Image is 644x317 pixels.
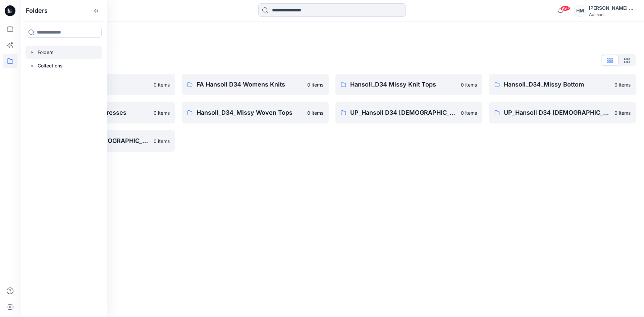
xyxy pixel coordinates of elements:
[38,62,63,70] p: Collections
[614,109,631,116] p: 0 items
[504,80,610,89] p: Hansoll_D34_Missy Bottom
[574,5,586,17] div: HM
[307,81,323,88] p: 0 items
[197,80,303,89] p: FA Hansoll D34 Womens Knits
[589,12,636,17] div: Walmart
[154,138,170,145] p: 0 items
[461,109,477,116] p: 0 items
[182,102,329,123] a: Hansoll_D34_Missy Woven Tops0 items
[154,81,170,88] p: 0 items
[335,74,482,95] a: Hansoll_D34 Missy Knit Tops0 items
[489,74,636,95] a: Hansoll_D34_Missy Bottom0 items
[182,74,329,95] a: FA Hansoll D34 Womens Knits0 items
[335,102,482,123] a: UP_Hansoll D34 [DEMOGRAPHIC_DATA] Bottoms0 items
[350,108,457,117] p: UP_Hansoll D34 [DEMOGRAPHIC_DATA] Bottoms
[350,80,457,89] p: Hansoll_D34 Missy Knit Tops
[461,81,477,88] p: 0 items
[154,109,170,116] p: 0 items
[504,108,610,117] p: UP_Hansoll D34 [DEMOGRAPHIC_DATA] Dresses
[614,81,631,88] p: 0 items
[197,108,303,117] p: Hansoll_D34_Missy Woven Tops
[489,102,636,123] a: UP_Hansoll D34 [DEMOGRAPHIC_DATA] Dresses0 items
[307,109,323,116] p: 0 items
[560,6,570,11] span: 99+
[589,4,636,12] div: [PERSON_NAME] Missy Team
